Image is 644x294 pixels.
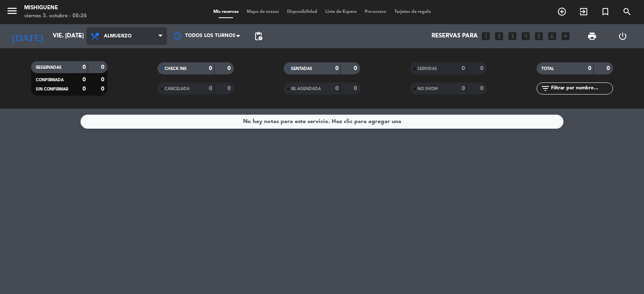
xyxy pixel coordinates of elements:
[83,64,86,70] strong: 0
[417,87,438,91] span: NO SHOW
[541,67,554,71] span: TOTAL
[547,31,557,41] i: looks_6
[417,67,437,71] span: SERVIDAS
[361,10,390,14] span: Pre-acceso
[390,10,435,14] span: Tarjetas de regalo
[354,66,359,71] strong: 0
[6,5,18,20] button: menu
[494,31,504,41] i: looks_two
[101,86,106,92] strong: 0
[83,77,86,82] strong: 0
[291,67,312,71] span: SENTADAS
[24,12,87,20] div: viernes 3. octubre - 08:26
[24,4,87,12] div: Mishiguene
[243,10,283,14] span: Mapa de mesas
[520,31,531,41] i: looks_4
[36,78,64,82] span: CONFIRMADA
[36,66,62,70] span: RESERVADAS
[6,5,18,17] i: menu
[541,84,550,93] i: filter_list
[209,66,212,71] strong: 0
[101,77,106,82] strong: 0
[481,31,491,41] i: looks_one
[557,7,567,16] i: add_circle_outline
[75,31,85,41] i: arrow_drop_down
[622,7,632,16] i: search
[227,66,232,71] strong: 0
[335,86,339,91] strong: 0
[579,7,588,16] i: exit_to_app
[431,33,478,40] span: Reservas para
[6,27,49,45] i: [DATE]
[354,86,359,91] strong: 0
[36,87,68,91] span: SIN CONFIRMAR
[291,87,321,91] span: RE AGENDADA
[209,86,212,91] strong: 0
[209,10,243,14] span: Mis reservas
[618,31,627,41] i: power_settings_new
[607,66,611,71] strong: 0
[462,86,465,91] strong: 0
[283,10,321,14] span: Disponibilidad
[550,84,613,93] input: Filtrar por nombre...
[560,31,571,41] i: add_box
[588,66,591,71] strong: 0
[165,67,187,71] span: CHECK INS
[587,31,597,41] span: print
[607,24,638,48] div: LOG OUT
[321,10,361,14] span: Lista de Espera
[480,66,485,71] strong: 0
[83,86,86,92] strong: 0
[534,31,544,41] i: looks_5
[243,117,401,126] div: No hay notas para este servicio. Haz clic para agregar una
[227,86,232,91] strong: 0
[480,86,485,91] strong: 0
[335,66,339,71] strong: 0
[254,31,263,41] span: pending_actions
[101,64,106,70] strong: 0
[165,87,190,91] span: CANCELADA
[462,66,465,71] strong: 0
[104,33,132,39] span: Almuerzo
[507,31,518,41] i: looks_3
[601,7,610,16] i: turned_in_not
